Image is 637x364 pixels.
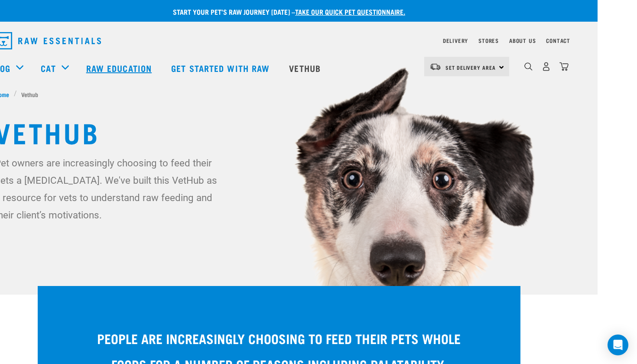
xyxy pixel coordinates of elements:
[445,66,496,69] span: Set Delivery Area
[542,62,551,71] img: user.png
[295,10,405,13] a: take our quick pet questionnaire.
[41,62,55,75] a: Cat
[509,39,536,42] a: About Us
[78,51,162,85] a: Raw Education
[524,62,533,71] img: home-icon-1@2x.png
[559,62,569,71] img: home-icon@2x.png
[478,39,499,42] a: Stores
[608,335,628,355] div: Open Intercom Messenger
[280,51,331,85] a: Vethub
[546,39,570,42] a: Contact
[443,39,468,42] a: Delivery
[429,63,441,71] img: van-moving.png
[162,51,280,85] a: Get started with Raw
